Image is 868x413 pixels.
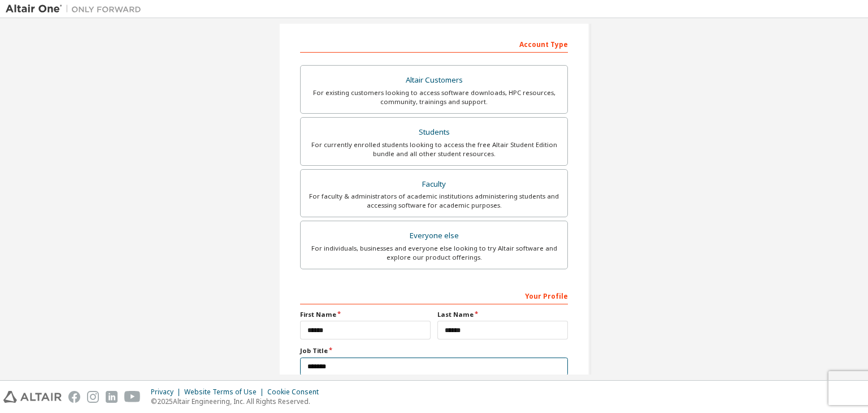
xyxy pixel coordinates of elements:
div: Faculty [307,177,561,192]
div: For currently enrolled students looking to access the free Altair Student Edition bundle and all ... [307,140,561,158]
img: instagram.svg [87,391,99,403]
img: altair_logo.svg [3,391,62,403]
div: Website Terms of Use [184,388,267,397]
label: Job Title [300,346,568,355]
img: youtube.svg [124,391,141,403]
div: For faculty & administrators of academic institutions administering students and accessing softwa... [307,192,561,210]
img: Altair One [6,3,147,15]
div: Everyone else [307,228,561,244]
div: Your Profile [300,286,568,304]
label: First Name [300,310,431,319]
div: For individuals, businesses and everyone else looking to try Altair software and explore our prod... [307,244,561,262]
div: Students [307,124,561,140]
div: Cookie Consent [267,388,325,397]
img: facebook.svg [68,391,80,403]
div: Altair Customers [307,72,561,88]
img: linkedin.svg [106,391,118,403]
label: Last Name [437,310,568,319]
div: For existing customers looking to access software downloads, HPC resources, community, trainings ... [307,88,561,106]
p: © 2025 Altair Engineering, Inc. All Rights Reserved. [151,397,325,406]
div: Privacy [151,388,184,397]
div: Account Type [300,35,568,53]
